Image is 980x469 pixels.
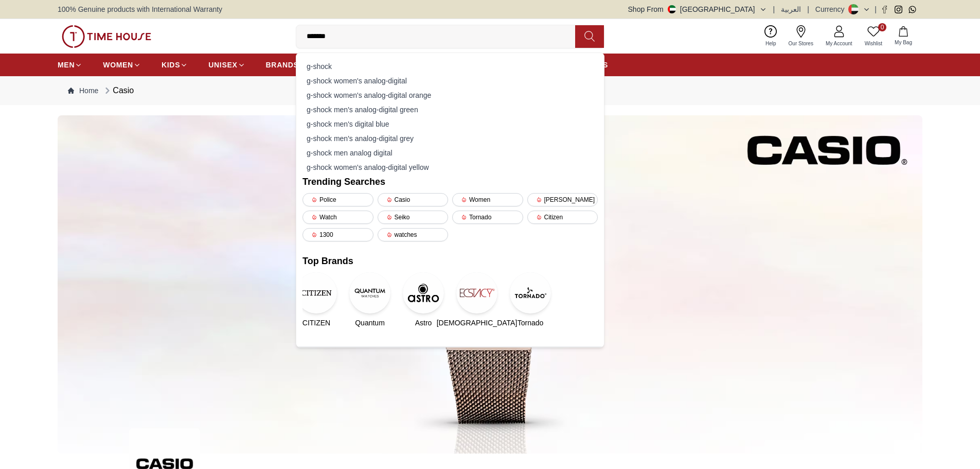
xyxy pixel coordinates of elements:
[895,6,902,13] a: Instagram
[807,4,809,14] span: |
[815,4,849,14] div: Currency
[356,272,384,328] a: QuantumQuantum
[302,254,598,268] h2: Top Brands
[881,6,888,13] a: Facebook
[875,4,877,14] span: |
[103,60,133,70] span: WOMEN
[527,211,598,224] div: Citizen
[355,318,385,328] span: Quantum
[302,318,330,328] span: CITIZEN
[302,211,373,224] div: Watch
[782,23,819,49] a: Our Stores
[302,88,598,102] div: g-shock women's analog-digital orange
[510,272,551,314] img: Tornado
[302,131,598,146] div: g-shock men's analog-digital grey
[518,318,544,328] span: Tornado
[759,23,782,49] a: Help
[888,24,918,48] button: My Bag
[103,56,141,74] a: WOMEN
[668,5,676,13] img: United Arab Emirates
[761,40,780,47] span: Help
[781,4,801,14] button: العربية
[302,146,598,160] div: g-shock men analog digital
[208,56,245,74] a: UNISEX
[349,272,390,314] img: Quantum
[452,211,523,224] div: Tornado
[58,115,922,454] img: ...
[378,193,449,206] div: Casio
[773,4,775,14] span: |
[302,228,373,241] div: 1300
[861,40,886,47] span: Wishlist
[378,228,449,241] div: watches
[208,60,237,70] span: UNISEX
[456,272,497,314] img: Ecstacy
[409,272,437,328] a: AstroAstro
[785,40,817,47] span: Our Stores
[302,160,598,175] div: g-shock women's analog-digital yellow
[102,84,134,97] div: Casio
[890,39,916,46] span: My Bag
[403,272,444,314] img: Astro
[859,23,888,49] a: 0Wishlist
[437,318,518,328] span: [DEMOGRAPHIC_DATA]
[415,318,432,328] span: Astro
[266,56,299,74] a: BRANDS
[302,74,598,88] div: g-shock women's analog-digital
[822,40,857,47] span: My Account
[463,272,491,328] a: Ecstacy[DEMOGRAPHIC_DATA]
[378,211,449,224] div: Seiko
[58,4,222,14] span: 100% Genuine products with International Warranty
[302,117,598,131] div: g-shock men's digital blue
[162,56,188,74] a: KIDS
[302,193,373,206] div: Police
[58,56,82,74] a: MEN
[266,60,299,70] span: BRANDS
[302,102,598,117] div: g-shock men's analog-digital green
[452,193,523,206] div: Women
[878,23,886,31] span: 0
[527,193,598,206] div: [PERSON_NAME]
[302,175,598,189] h2: Trending Searches
[302,272,330,328] a: CITIZENCITIZEN
[58,60,75,70] span: MEN
[908,6,916,13] a: Whatsapp
[628,4,767,14] button: Shop From[GEOGRAPHIC_DATA]
[296,272,337,314] img: CITIZEN
[68,85,98,96] a: Home
[162,60,180,70] span: KIDS
[58,76,922,105] nav: Breadcrumb
[516,272,544,328] a: TornadoTornado
[62,25,151,48] img: ...
[302,59,598,74] div: g-shock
